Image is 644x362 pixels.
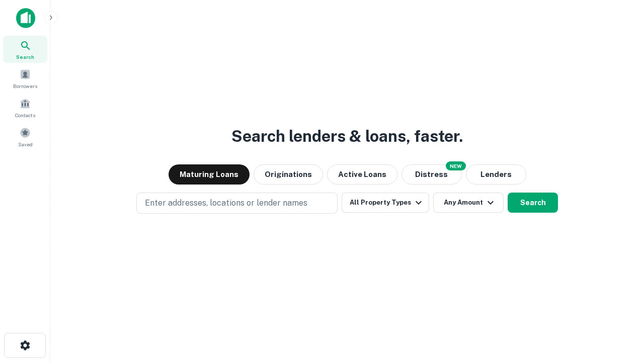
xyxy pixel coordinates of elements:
[16,53,34,61] span: Search
[13,82,37,90] span: Borrowers
[508,193,558,213] button: Search
[18,140,33,148] span: Saved
[3,65,47,92] a: Borrowers
[3,36,47,63] a: Search
[3,123,47,150] a: Saved
[15,111,35,119] span: Contacts
[145,197,307,209] p: Enter addresses, locations or lender names
[401,164,462,185] button: Search distressed loans with lien and other non-mortgage details.
[16,8,35,28] img: capitalize-icon.png
[136,193,338,214] button: Enter addresses, locations or lender names
[3,94,47,121] a: Contacts
[231,124,463,148] h3: Search lenders & loans, faster.
[446,161,466,170] div: NEW
[594,282,644,330] iframe: Chat Widget
[254,164,323,185] button: Originations
[466,164,526,185] button: Lenders
[169,164,250,185] button: Maturing Loans
[433,193,504,213] button: Any Amount
[327,164,397,185] button: Active Loans
[342,193,429,213] button: All Property Types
